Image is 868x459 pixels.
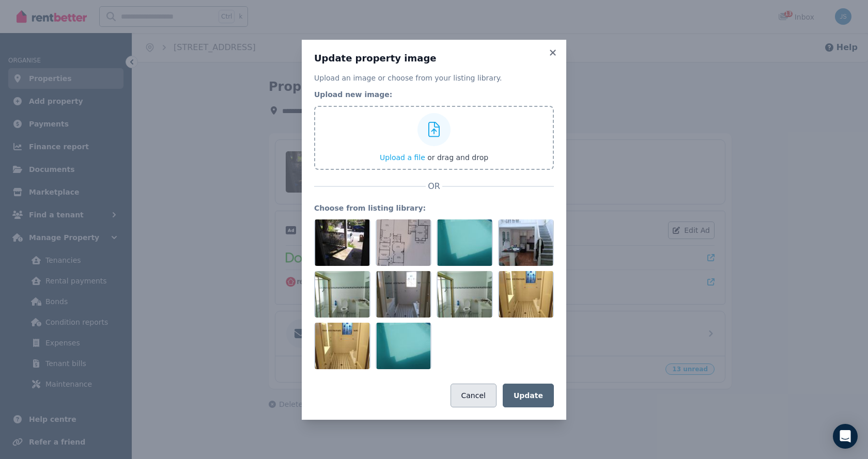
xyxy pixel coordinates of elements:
h3: Update property image [314,52,554,65]
button: Upload a file or drag and drop [380,152,488,163]
legend: Upload new image: [314,89,554,100]
span: Upload a file [380,153,425,162]
button: Cancel [451,384,497,407]
div: Open Intercom Messenger [833,424,858,449]
p: Upload an image or choose from your listing library. [314,73,554,83]
span: OR [426,180,442,193]
button: Update [503,384,554,407]
span: or drag and drop [427,153,488,162]
legend: Choose from listing library: [314,203,554,213]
